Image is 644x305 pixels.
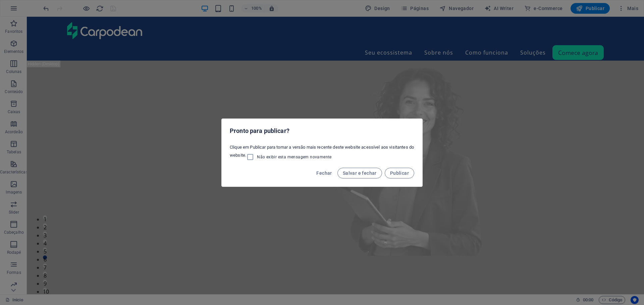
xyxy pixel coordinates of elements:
[222,142,422,164] div: Clique em Publicar para tornar a versão mais recente deste website acessível aos visitantes do we...
[230,127,414,135] h2: Pronto para publicar?
[337,168,382,178] button: Salvar e fechar
[343,170,377,176] span: Salvar e fechar
[314,168,334,178] button: Fechar
[316,170,332,176] span: Fechar
[257,154,332,160] span: Não exibir esta mensagem novamente
[385,168,414,178] button: Publicar
[390,170,409,176] span: Publicar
